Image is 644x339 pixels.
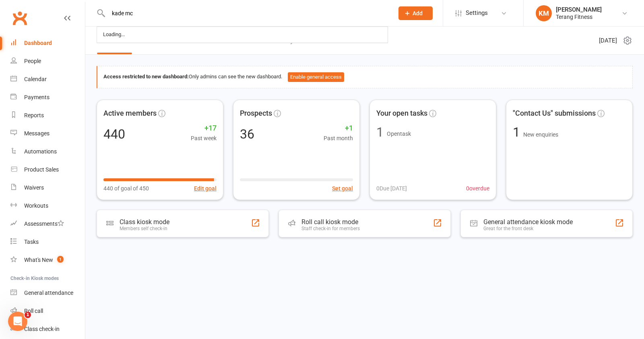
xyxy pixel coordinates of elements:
[24,166,59,173] div: Product Sales
[376,108,427,119] span: Your open tasks
[10,161,85,179] a: Product Sales
[536,5,552,21] div: KM
[24,94,50,100] div: Payments
[301,226,360,231] div: Staff check-in for members
[10,34,85,52] a: Dashboard
[483,226,573,231] div: Great for the front desk
[191,123,217,134] span: +17
[513,108,596,119] span: "Contact Us" submissions
[398,6,433,20] button: Add
[10,215,85,233] a: Assessments
[24,184,44,191] div: Waivers
[513,125,523,140] span: 1
[24,290,73,296] div: General attendance
[8,312,27,331] iframe: Intercom live chat
[376,126,384,139] div: 1
[556,6,602,13] div: [PERSON_NAME]
[10,52,85,70] a: People
[301,218,360,226] div: Roll call kiosk mode
[10,251,85,269] a: What's New1
[191,134,217,143] span: Past week
[599,36,617,45] span: [DATE]
[24,239,39,245] div: Tasks
[556,13,602,20] div: Terang Fitness
[24,130,50,137] div: Messages
[103,184,149,193] span: 440 of goal of 450
[240,128,254,141] div: 36
[523,131,558,138] span: New enquiries
[10,179,85,197] a: Waivers
[10,106,85,125] a: Reports
[24,112,44,118] div: Reports
[24,257,53,263] div: What's New
[466,184,489,193] span: 0 overdue
[120,218,169,226] div: Class kiosk mode
[376,184,407,193] span: 0 Due [DATE]
[387,131,411,137] span: Open task
[24,40,52,46] div: Dashboard
[10,320,85,338] a: Class kiosk mode
[288,72,344,82] button: Enable general access
[24,148,57,155] div: Automations
[103,128,125,141] div: 440
[413,10,423,16] span: Add
[10,302,85,320] a: Roll call
[106,8,388,19] input: Search...
[10,88,85,106] a: Payments
[24,202,48,209] div: Workouts
[10,8,30,28] a: Clubworx
[24,221,64,227] div: Assessments
[483,218,573,226] div: General attendance kiosk mode
[10,233,85,251] a: Tasks
[24,308,43,314] div: Roll call
[25,312,31,318] span: 1
[324,134,353,143] span: Past month
[103,108,157,119] span: Active members
[24,326,60,332] div: Class check-in
[101,29,127,41] div: Loading...
[24,58,41,64] div: People
[10,197,85,215] a: Workouts
[466,4,488,22] span: Settings
[10,143,85,161] a: Automations
[120,226,169,231] div: Members self check-in
[240,108,272,119] span: Prospects
[332,184,353,193] button: Set goal
[10,70,85,88] a: Calendar
[103,72,626,82] div: Only admins can see the new dashboard.
[57,256,64,263] span: 1
[24,76,47,82] div: Calendar
[10,284,85,302] a: General attendance kiosk mode
[324,123,353,134] span: +1
[103,74,189,80] strong: Access restricted to new dashboard:
[10,125,85,143] a: Messages
[194,184,217,193] button: Edit goal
